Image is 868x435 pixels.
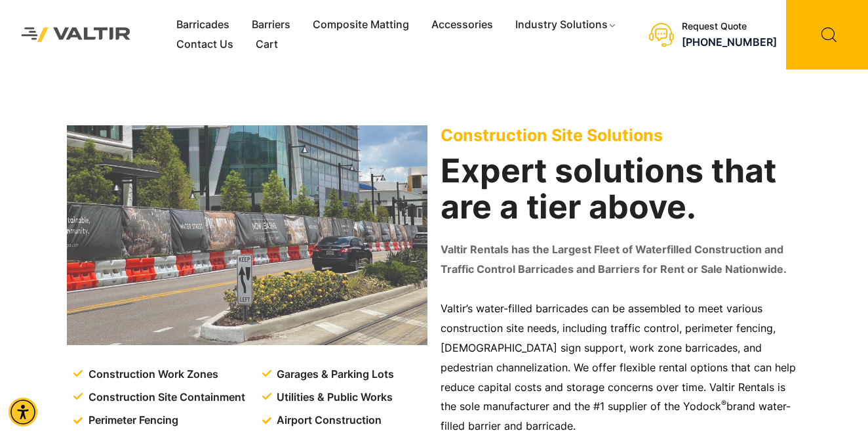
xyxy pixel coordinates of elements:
[245,35,289,54] a: Cart
[420,15,504,35] a: Accessories
[85,388,245,407] span: Construction Site Containment
[441,125,801,145] p: Construction Site Solutions
[441,240,801,280] p: Valtir Rentals has the Largest Fleet of Waterfilled Construction and Traffic Control Barricades a...
[85,365,218,384] span: Construction Work Zones
[273,388,393,407] span: Utilities & Public Works
[504,15,628,35] a: Industry Solutions
[682,35,777,49] a: call (888) 496-3625
[721,398,726,408] sup: ®
[273,411,382,430] span: Airport Construction
[682,21,777,32] div: Request Quote
[9,398,37,426] div: Accessibility Menu
[85,411,178,430] span: Perimeter Fencing
[165,35,245,54] a: Contact Us
[165,15,241,35] a: Barricades
[10,16,142,53] img: Valtir Rentals
[302,15,420,35] a: Composite Matting
[241,15,302,35] a: Barriers
[441,153,801,225] h2: Expert solutions that are a tier above.
[273,365,394,384] span: Garages & Parking Lots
